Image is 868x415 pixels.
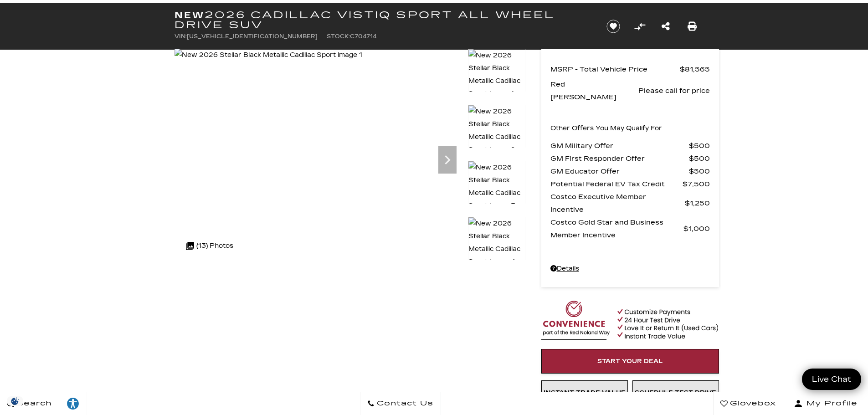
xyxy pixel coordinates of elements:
a: Details [550,262,710,275]
span: $500 [689,152,710,165]
a: Explore your accessibility options [59,392,87,415]
span: $500 [689,139,710,152]
a: Contact Us [360,392,441,415]
span: Search [14,397,52,410]
span: Instant Trade Value [544,389,626,396]
span: C704714 [350,33,377,40]
a: Print this New 2026 Cadillac VISTIQ Sport All Wheel Drive SUV [688,20,697,33]
a: Red [PERSON_NAME] Please call for price [550,78,710,103]
span: $7,500 [683,178,710,190]
span: VIN: [175,33,187,40]
button: Compare Vehicle [633,20,647,33]
span: $1,250 [685,197,710,210]
img: New 2026 Stellar Black Metallic Cadillac Sport image 3 [468,161,525,213]
img: New 2026 Stellar Black Metallic Cadillac Sport image 2 [468,105,525,157]
button: Save vehicle [603,19,623,34]
a: Glovebox [713,392,783,415]
a: Costco Gold Star and Business Member Incentive $1,000 [550,216,710,241]
span: Please call for price [638,84,710,97]
span: Potential Federal EV Tax Credit [550,178,683,190]
span: MSRP - Total Vehicle Price [550,63,680,76]
span: Glovebox [728,397,776,410]
a: Start Your Deal [541,349,719,374]
section: Click to Open Cookie Consent Modal [5,396,26,406]
span: My Profile [803,397,858,410]
img: Opt-Out Icon [5,396,26,406]
div: (13) Photos [181,235,238,257]
a: MSRP - Total Vehicle Price $81,565 [550,63,710,76]
a: Potential Federal EV Tax Credit $7,500 [550,178,710,190]
span: Live Chat [807,374,856,384]
span: Start Your Deal [597,358,663,365]
span: Stock: [327,33,350,40]
span: GM First Responder Offer [550,152,689,165]
img: New 2026 Stellar Black Metallic Cadillac Sport image 1 [175,49,362,61]
a: Share this New 2026 Cadillac VISTIQ Sport All Wheel Drive SUV [662,20,670,33]
span: Costco Executive Member Incentive [550,190,685,216]
a: GM First Responder Offer $500 [550,152,710,165]
span: Costco Gold Star and Business Member Incentive [550,216,683,241]
h1: 2026 Cadillac VISTIQ Sport All Wheel Drive SUV [175,10,591,30]
a: GM Educator Offer $500 [550,165,710,178]
span: $81,565 [680,63,710,76]
span: $1,000 [683,222,710,235]
div: Explore your accessibility options [59,397,87,410]
a: Instant Trade Value [541,380,628,405]
span: Schedule Test Drive [635,389,716,396]
p: Other Offers You May Qualify For [550,122,662,135]
span: [US_VEHICLE_IDENTIFICATION_NUMBER] [187,33,318,40]
a: Costco Executive Member Incentive $1,250 [550,190,710,216]
div: Next [438,146,457,174]
a: Schedule Test Drive [632,380,719,405]
span: Contact Us [375,397,433,410]
span: GM Military Offer [550,139,689,152]
span: Red [PERSON_NAME] [550,78,638,103]
strong: New [175,10,205,20]
span: $500 [689,165,710,178]
img: New 2026 Stellar Black Metallic Cadillac Sport image 4 [468,217,525,269]
img: New 2026 Stellar Black Metallic Cadillac Sport image 1 [468,49,525,101]
a: Live Chat [802,369,861,390]
span: GM Educator Offer [550,165,689,178]
button: Open user profile menu [783,392,868,415]
a: GM Military Offer $500 [550,139,710,152]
